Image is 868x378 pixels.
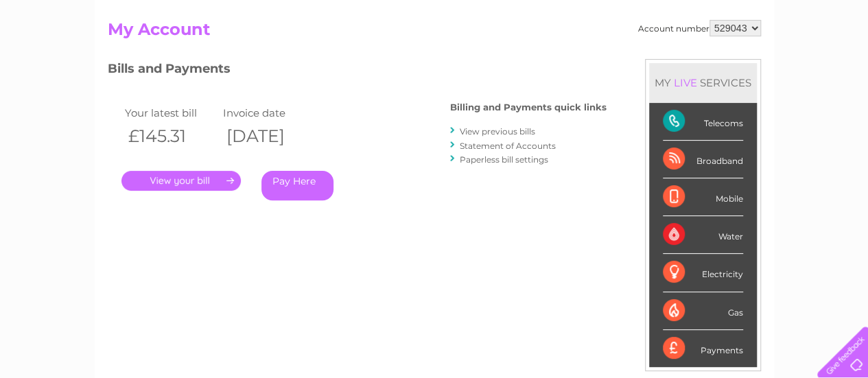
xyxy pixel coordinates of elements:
img: logo.png [30,36,100,78]
div: Telecoms [663,103,743,141]
a: Blog [749,58,769,69]
a: Pay Here [261,171,333,200]
a: Water [626,58,653,69]
a: Log out [823,58,855,69]
div: Clear Business is a trading name of Verastar Limited (registered in [GEOGRAPHIC_DATA] No. 3667643... [110,8,759,67]
div: Payments [663,330,743,367]
a: Statement of Accounts [460,141,556,151]
h2: My Account [108,20,761,46]
div: MY SERVICES [649,63,757,102]
td: Your latest bill [121,104,220,122]
a: Energy [661,58,691,69]
a: Contact [777,58,810,69]
div: Broadband [663,141,743,178]
a: 0333 014 3131 [609,7,704,24]
a: Telecoms [699,58,740,69]
div: LIVE [671,76,700,89]
div: Electricity [663,254,743,292]
div: Mobile [663,178,743,216]
div: Gas [663,292,743,330]
a: Paperless bill settings [460,154,548,165]
div: Account number [638,20,761,36]
h3: Bills and Payments [108,59,607,83]
th: £145.31 [121,122,220,150]
th: [DATE] [220,122,318,150]
a: View previous bills [460,126,535,137]
div: Water [663,216,743,254]
a: . [121,171,241,191]
td: Invoice date [220,104,318,122]
h4: Billing and Payments quick links [450,102,607,113]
